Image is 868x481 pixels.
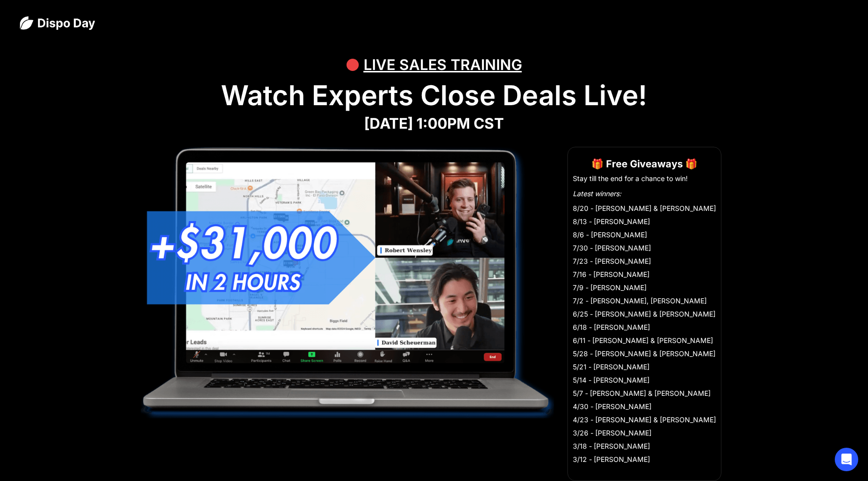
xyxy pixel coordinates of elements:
[364,50,522,79] div: LIVE SALES TRAINING
[573,189,621,198] em: Latest winners:
[591,158,697,170] strong: 🎁 Free Giveaways 🎁
[364,115,504,132] strong: [DATE] 1:00PM CST
[573,174,716,183] li: Stay till the end for a chance to win!
[20,79,848,112] h1: Watch Experts Close Deals Live!
[835,448,858,471] div: Open Intercom Messenger
[573,202,716,466] li: 8/20 - [PERSON_NAME] & [PERSON_NAME] 8/13 - [PERSON_NAME] 8/6 - [PERSON_NAME] 7/30 - [PERSON_NAME...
